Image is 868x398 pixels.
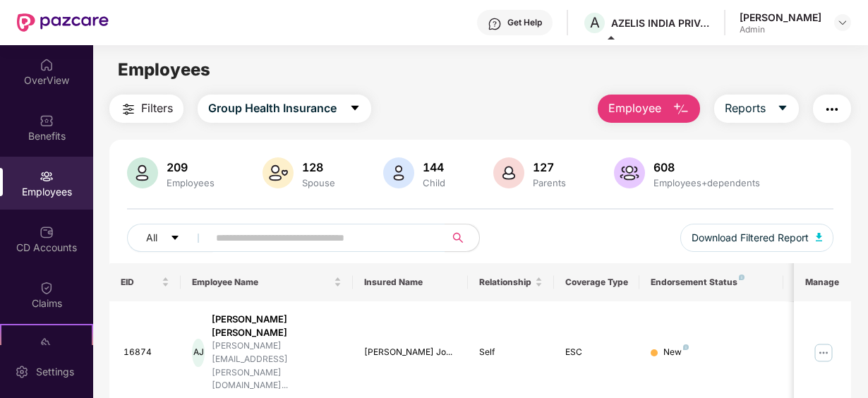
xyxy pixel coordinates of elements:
th: Insured Name [353,263,468,301]
img: svg+xml;base64,PHN2ZyBpZD0iRHJvcGRvd24tMzJ4MzIiIHhtbG5zPSJodHRwOi8vd3d3LnczLm9yZy8yMDAwL3N2ZyIgd2... [837,17,848,28]
div: Get Help [507,17,542,28]
div: [PERSON_NAME][EMAIL_ADDRESS][PERSON_NAME][DOMAIN_NAME]... [212,339,342,392]
div: Child [420,177,448,188]
button: Allcaret-down [127,224,213,252]
span: Filters [141,99,173,117]
img: manageButton [812,342,835,364]
span: Reports [725,99,766,117]
button: search [445,224,480,252]
div: [PERSON_NAME] Jo... [364,346,457,359]
button: Download Filtered Report [680,224,834,252]
span: A [590,14,600,31]
div: ESC [565,346,629,359]
img: svg+xml;base64,PHN2ZyB4bWxucz0iaHR0cDovL3d3dy53My5vcmcvMjAwMC9zdmciIHhtbG5zOnhsaW5rPSJodHRwOi8vd3... [383,157,414,188]
div: 209 [164,160,217,174]
img: svg+xml;base64,PHN2ZyB4bWxucz0iaHR0cDovL3d3dy53My5vcmcvMjAwMC9zdmciIHdpZHRoPSIyNCIgaGVpZ2h0PSIyNC... [120,101,137,118]
button: Employee [598,95,700,123]
span: Employees [118,59,210,80]
span: EID [121,277,159,288]
th: Relationship [468,263,554,301]
img: svg+xml;base64,PHN2ZyB4bWxucz0iaHR0cDovL3d3dy53My5vcmcvMjAwMC9zdmciIHdpZHRoPSI4IiBoZWlnaHQ9IjgiIH... [683,344,689,350]
img: svg+xml;base64,PHN2ZyB4bWxucz0iaHR0cDovL3d3dy53My5vcmcvMjAwMC9zdmciIHhtbG5zOnhsaW5rPSJodHRwOi8vd3... [493,157,524,188]
img: svg+xml;base64,PHN2ZyB4bWxucz0iaHR0cDovL3d3dy53My5vcmcvMjAwMC9zdmciIHhtbG5zOnhsaW5rPSJodHRwOi8vd3... [127,157,158,188]
div: AZELIS INDIA PRIVATE LIMITED [611,16,710,30]
img: svg+xml;base64,PHN2ZyBpZD0iQmVuZWZpdHMiIHhtbG5zPSJodHRwOi8vd3d3LnczLm9yZy8yMDAwL3N2ZyIgd2lkdGg9Ij... [40,114,54,128]
th: Manage [794,263,851,301]
div: Parents [530,177,569,188]
img: svg+xml;base64,PHN2ZyB4bWxucz0iaHR0cDovL3d3dy53My5vcmcvMjAwMC9zdmciIHdpZHRoPSIyMSIgaGVpZ2h0PSIyMC... [40,337,54,351]
div: 16874 [123,346,170,359]
img: svg+xml;base64,PHN2ZyB4bWxucz0iaHR0cDovL3d3dy53My5vcmcvMjAwMC9zdmciIHhtbG5zOnhsaW5rPSJodHRwOi8vd3... [816,233,823,241]
img: svg+xml;base64,PHN2ZyB4bWxucz0iaHR0cDovL3d3dy53My5vcmcvMjAwMC9zdmciIHdpZHRoPSIyNCIgaGVpZ2h0PSIyNC... [824,101,840,118]
span: Download Filtered Report [692,230,809,246]
div: 144 [420,160,448,174]
img: svg+xml;base64,PHN2ZyBpZD0iQ0RfQWNjb3VudHMiIGRhdGEtbmFtZT0iQ0QgQWNjb3VudHMiIHhtbG5zPSJodHRwOi8vd3... [40,225,54,239]
span: caret-down [170,233,180,244]
div: Self [479,346,543,359]
div: 127 [530,160,569,174]
img: svg+xml;base64,PHN2ZyB4bWxucz0iaHR0cDovL3d3dy53My5vcmcvMjAwMC9zdmciIHhtbG5zOnhsaW5rPSJodHRwOi8vd3... [673,101,689,118]
img: svg+xml;base64,PHN2ZyBpZD0iRW1wbG95ZWVzIiB4bWxucz0iaHR0cDovL3d3dy53My5vcmcvMjAwMC9zdmciIHdpZHRoPS... [40,169,54,183]
th: EID [109,263,181,301]
div: Settings [32,365,78,379]
span: search [445,232,472,243]
button: Filters [109,95,183,123]
img: svg+xml;base64,PHN2ZyBpZD0iU2V0dGluZy0yMHgyMCIgeG1sbnM9Imh0dHA6Ly93d3cudzMub3JnLzIwMDAvc3ZnIiB3aW... [15,365,29,379]
div: Employees [164,177,217,188]
img: svg+xml;base64,PHN2ZyB4bWxucz0iaHR0cDovL3d3dy53My5vcmcvMjAwMC9zdmciIHdpZHRoPSI4IiBoZWlnaHQ9IjgiIH... [739,275,745,280]
div: 608 [651,160,763,174]
div: Endorsement Status [651,277,771,288]
img: svg+xml;base64,PHN2ZyBpZD0iQ2xhaW0iIHhtbG5zPSJodHRwOi8vd3d3LnczLm9yZy8yMDAwL3N2ZyIgd2lkdGg9IjIwIi... [40,281,54,295]
th: Coverage Type [554,263,640,301]
div: 128 [299,160,338,174]
div: New [663,346,689,359]
span: caret-down [777,102,788,115]
div: Admin [740,24,821,35]
button: Reportscaret-down [714,95,799,123]
img: svg+xml;base64,PHN2ZyBpZD0iSGVscC0zMngzMiIgeG1sbnM9Imh0dHA6Ly93d3cudzMub3JnLzIwMDAvc3ZnIiB3aWR0aD... [488,17,502,31]
div: Spouse [299,177,338,188]
span: All [146,230,157,246]
img: svg+xml;base64,PHN2ZyB4bWxucz0iaHR0cDovL3d3dy53My5vcmcvMjAwMC9zdmciIHhtbG5zOnhsaW5rPSJodHRwOi8vd3... [263,157,294,188]
div: AJ [192,339,205,367]
div: [PERSON_NAME] [740,11,821,24]
th: Employee Name [181,263,353,301]
span: caret-down [349,102,361,115]
span: Employee Name [192,277,331,288]
div: [PERSON_NAME] [PERSON_NAME] [212,313,342,339]
button: Group Health Insurancecaret-down [198,95,371,123]
span: Employee [608,99,661,117]
span: Group Health Insurance [208,99,337,117]
span: Relationship [479,277,532,288]
img: svg+xml;base64,PHN2ZyBpZD0iSG9tZSIgeG1sbnM9Imh0dHA6Ly93d3cudzMub3JnLzIwMDAvc3ZnIiB3aWR0aD0iMjAiIG... [40,58,54,72]
img: New Pazcare Logo [17,13,109,32]
img: svg+xml;base64,PHN2ZyB4bWxucz0iaHR0cDovL3d3dy53My5vcmcvMjAwMC9zdmciIHhtbG5zOnhsaW5rPSJodHRwOi8vd3... [614,157,645,188]
div: Employees+dependents [651,177,763,188]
